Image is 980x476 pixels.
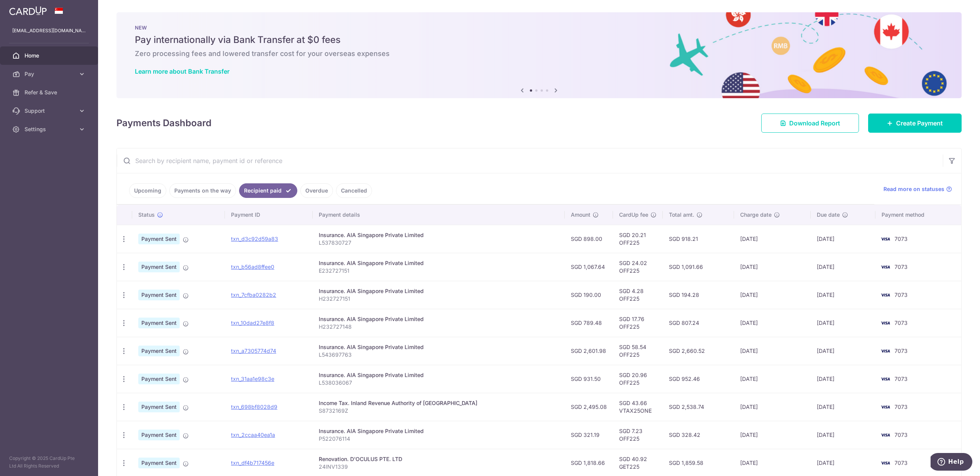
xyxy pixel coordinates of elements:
td: SGD 20.96 OFF225 [613,365,663,393]
th: Payment method [875,205,961,225]
span: 7073 [895,460,908,466]
span: Pay [25,70,75,78]
span: Settings [25,125,75,133]
span: Support [25,107,75,115]
span: Payment Sent [138,374,180,384]
td: SGD 20.21 OFF225 [613,225,663,253]
td: SGD 1,091.66 [663,253,734,281]
td: SGD 7.23 OFF225 [613,421,663,449]
p: P522076114 [319,435,559,443]
span: 7073 [895,404,908,410]
img: Bank Card [878,290,893,300]
td: [DATE] [811,225,875,253]
td: [DATE] [734,225,811,253]
a: txn_a7305774d74 [231,348,276,354]
span: Payment Sent [138,290,180,300]
a: txn_698bf8028d9 [231,404,277,410]
td: [DATE] [734,393,811,421]
p: H232727151 [319,295,559,303]
a: txn_7cfba0282b2 [231,292,276,298]
td: SGD 58.54 OFF225 [613,337,663,365]
div: Insurance. AIA Singapore Private Limited [319,343,559,351]
span: 7073 [895,376,908,382]
span: CardUp fee [619,211,648,219]
td: [DATE] [811,393,875,421]
td: SGD 898.00 [565,225,613,253]
td: [DATE] [811,421,875,449]
th: Payment details [313,205,565,225]
div: Insurance. AIA Singapore Private Limited [319,315,559,323]
th: Payment ID [225,205,313,225]
a: Upcoming [129,183,166,198]
span: Status [138,211,155,219]
p: E232727151 [319,267,559,275]
div: Insurance. AIA Singapore Private Limited [319,231,559,239]
a: Cancelled [336,183,372,198]
a: Read more on statuses [883,185,952,193]
span: 7073 [895,292,908,298]
span: 7073 [895,348,908,354]
p: L543697763 [319,351,559,359]
div: Insurance. AIA Singapore Private Limited [319,259,559,267]
span: Payment Sent [138,430,180,440]
td: SGD 2,601.98 [565,337,613,365]
td: [DATE] [811,281,875,309]
img: Bank Card [878,346,893,356]
span: Payment Sent [138,262,180,272]
td: SGD 807.24 [663,309,734,337]
a: txn_31aa1e98c3e [231,376,274,382]
td: SGD 190.00 [565,281,613,309]
span: Payment Sent [138,458,180,468]
td: [DATE] [734,421,811,449]
h5: Pay internationally via Bank Transfer at $0 fees [135,34,943,46]
td: SGD 918.21 [663,225,734,253]
div: Insurance. AIA Singapore Private Limited [319,287,559,295]
span: Due date [817,211,840,219]
td: SGD 2,538.74 [663,393,734,421]
span: Download Report [789,119,840,128]
div: Insurance. AIA Singapore Private Limited [319,371,559,379]
p: 24INV1339 [319,463,559,471]
a: Payments on the way [169,183,236,198]
td: SGD 17.76 OFF225 [613,309,663,337]
a: txn_df4b717456e [231,460,274,466]
img: Bank Card [878,374,893,384]
a: Learn more about Bank Transfer [135,68,229,75]
a: txn_2ccaa40ea1a [231,432,275,438]
td: SGD 24.02 OFF225 [613,253,663,281]
td: [DATE] [811,253,875,281]
td: SGD 789.48 [565,309,613,337]
span: Payment Sent [138,402,180,412]
td: [DATE] [734,281,811,309]
td: SGD 194.28 [663,281,734,309]
a: txn_10dad27e8f8 [231,320,274,326]
td: [DATE] [811,337,875,365]
td: SGD 43.66 VTAX25ONE [613,393,663,421]
img: Bank Card [878,262,893,272]
td: [DATE] [734,309,811,337]
a: Recipient paid [239,183,297,198]
span: Payment Sent [138,318,180,328]
img: Bank transfer banner [116,12,962,98]
td: SGD 1,067.64 [565,253,613,281]
td: [DATE] [734,365,811,393]
td: SGD 328.42 [663,421,734,449]
td: [DATE] [734,253,811,281]
span: Amount [571,211,590,219]
a: Create Payment [868,114,962,133]
span: Home [25,52,75,59]
a: txn_b56ad8ffee0 [231,264,274,270]
iframe: Opens a widget where you can find more information [931,453,972,472]
span: Read more on statuses [883,185,944,193]
span: Refer & Save [25,89,75,96]
td: SGD 321.19 [565,421,613,449]
td: [DATE] [734,337,811,365]
td: SGD 2,660.52 [663,337,734,365]
p: L538036067 [319,379,559,387]
p: [EMAIL_ADDRESS][DOMAIN_NAME] [12,27,86,35]
a: txn_d3c92d59a83 [231,236,278,242]
span: 7073 [895,264,908,270]
a: Overdue [300,183,333,198]
img: Bank Card [878,402,893,412]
